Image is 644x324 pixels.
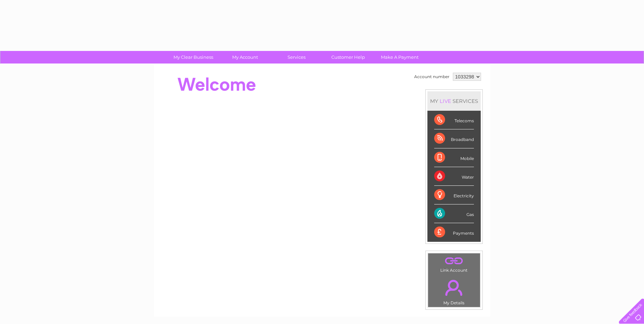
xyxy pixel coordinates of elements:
a: My Clear Business [165,51,221,64]
div: Telecoms [434,111,474,129]
a: My Account [217,51,273,64]
td: My Details [428,274,480,307]
div: Payments [434,223,474,241]
div: Water [434,167,474,186]
a: Services [269,51,325,64]
a: Make A Payment [372,51,428,64]
div: Gas [434,204,474,223]
a: Customer Help [320,51,376,64]
td: Account number [412,71,451,83]
div: Broadband [434,129,474,148]
div: LIVE [438,98,453,104]
div: Electricity [434,186,474,204]
a: . [430,276,478,300]
div: Mobile [434,148,474,167]
div: MY SERVICES [427,91,481,111]
a: . [430,255,478,267]
td: Link Account [428,253,480,274]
